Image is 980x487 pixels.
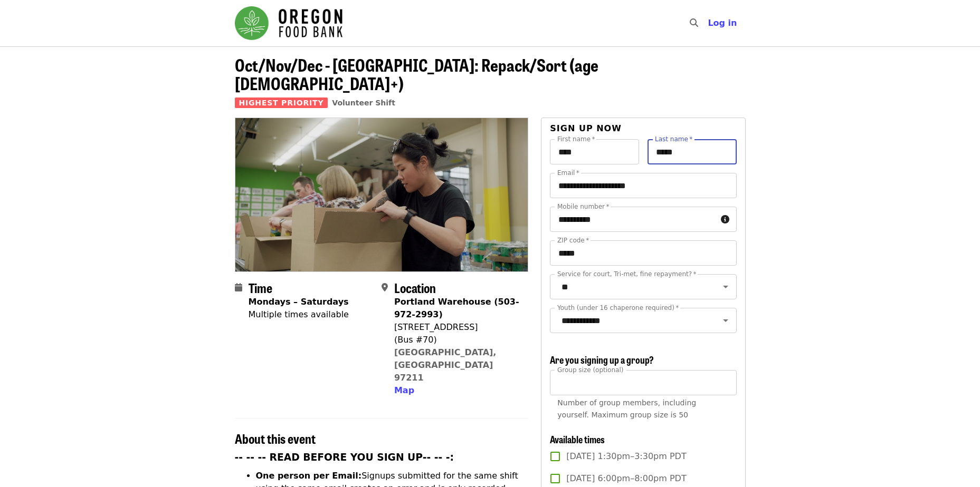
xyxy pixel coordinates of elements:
div: [STREET_ADDRESS] [394,321,520,334]
input: Mobile number [550,207,716,232]
label: Mobile number [557,203,609,210]
span: Available times [550,432,605,446]
label: First name [557,136,595,142]
img: Oct/Nov/Dec - Portland: Repack/Sort (age 8+) organized by Oregon Food Bank [235,118,528,271]
strong: Mondays – Saturdays [249,297,349,307]
i: calendar icon [235,283,242,293]
label: ZIP code [557,237,589,244]
div: (Bus #70) [394,334,520,346]
input: First name [550,139,639,164]
strong: Portland Warehouse (503-972-2993) [394,297,519,319]
span: Oct/Nov/Dec - [GEOGRAPHIC_DATA]: Repack/Sort (age [DEMOGRAPHIC_DATA]+) [235,52,598,95]
span: Sign up now [550,123,622,133]
button: Log in [699,13,745,34]
span: About this event [235,429,316,447]
span: Location [394,278,436,297]
label: Last name [655,136,692,142]
strong: -- -- -- READ BEFORE YOU SIGN UP-- -- -: [235,452,454,463]
input: ZIP code [550,240,736,266]
button: Open [718,313,733,328]
input: Last name [648,139,737,164]
span: [DATE] 6:00pm–8:00pm PDT [566,472,686,485]
i: map-marker-alt icon [382,283,388,293]
label: Email [557,170,579,176]
span: Group size (optional) [557,366,623,373]
a: Volunteer Shift [332,99,395,107]
label: Service for court, Tri-met, fine repayment? [557,271,697,277]
span: [DATE] 1:30pm–3:30pm PDT [566,450,686,463]
span: Log in [708,18,737,28]
span: Map [394,385,414,395]
span: Highest Priority [235,98,328,108]
input: Email [550,173,736,198]
div: Multiple times available [249,308,349,321]
img: Oregon Food Bank - Home [235,6,342,40]
input: Search [705,11,713,36]
span: Time [249,278,272,297]
label: Youth (under 16 chaperone required) [557,305,679,311]
span: Number of group members, including yourself. Maximum group size is 50 [557,398,696,419]
button: Open [718,279,733,294]
a: [GEOGRAPHIC_DATA], [GEOGRAPHIC_DATA] 97211 [394,347,497,383]
strong: One person per Email: [256,471,362,481]
span: Are you signing up a group? [550,353,654,366]
input: [object Object] [550,370,736,395]
button: Map [394,384,414,397]
i: circle-info icon [721,215,729,225]
i: search icon [690,18,698,28]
